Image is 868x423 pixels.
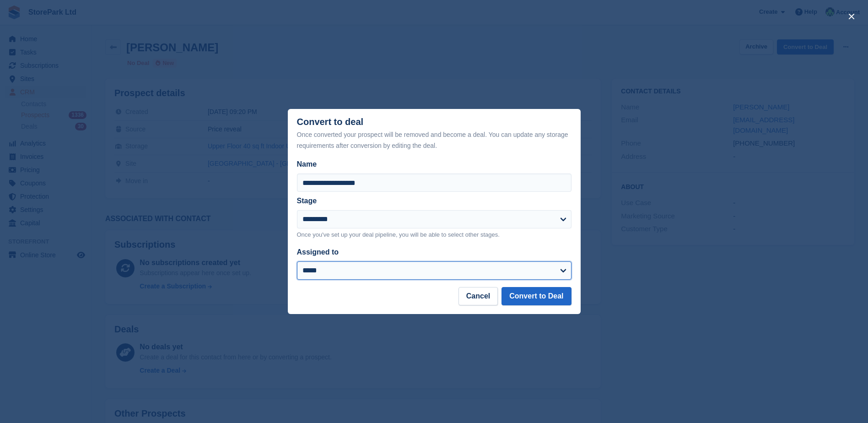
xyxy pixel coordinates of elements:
p: Once you've set up your deal pipeline, you will be able to select other stages. [297,230,571,239]
div: Once converted your prospect will be removed and become a deal. You can update any storage requir... [297,129,571,151]
button: Convert to Deal [501,287,571,305]
button: close [844,9,859,24]
div: Convert to deal [297,117,571,151]
label: Stage [297,197,317,205]
label: Name [297,159,571,170]
label: Assigned to [297,248,339,256]
button: Cancel [458,287,498,305]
